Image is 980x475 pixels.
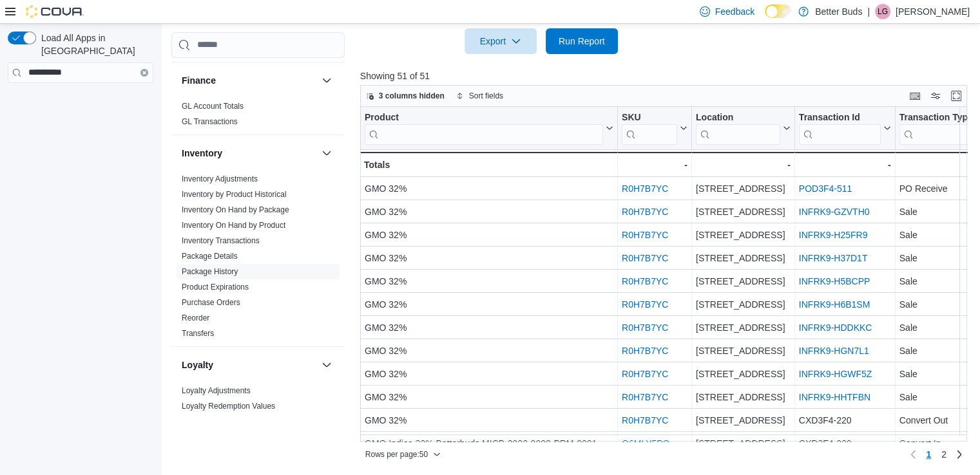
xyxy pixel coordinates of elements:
[559,35,605,48] span: Run Report
[715,5,754,18] span: Feedback
[364,157,613,172] div: Totals
[696,250,791,266] div: [STREET_ADDRESS]
[696,111,780,144] div: Location
[182,190,287,199] a: Inventory by Product Historical
[465,28,537,54] button: Export
[365,297,613,312] div: GMO 32%
[182,252,238,261] a: Package Details
[182,267,238,276] a: Package History
[941,448,946,461] span: 2
[696,274,791,289] div: [STREET_ADDRESS]
[182,266,238,277] span: Package History
[622,299,668,310] a: R0H7B7YC
[182,236,260,245] a: Inventory Transactions
[799,346,869,356] a: INFRK9-HGN7L1
[365,274,613,289] div: GMO 32%
[799,111,881,144] div: Transaction Id URL
[696,297,791,312] div: [STREET_ADDRESS]
[799,413,891,428] div: CXD3F4-220
[365,111,613,144] button: Product
[696,413,791,428] div: [STREET_ADDRESS]
[696,181,791,196] div: [STREET_ADDRESS]
[696,204,791,219] div: [STREET_ADDRESS]
[622,415,668,425] a: R0H7B7YC
[799,111,891,144] button: Transaction Id
[182,74,216,87] h3: Finance
[469,91,503,101] span: Sort fields
[799,436,891,451] div: CXD3F4-220
[799,369,872,379] a: INFRK9-HGWF5Z
[182,117,238,126] a: GL Transactions
[765,5,792,18] input: Dark Mode
[815,4,862,19] p: Better Buds
[360,447,446,462] button: Rows per page:50
[696,320,791,335] div: [STREET_ADDRESS]
[182,74,316,87] button: Finance
[182,147,222,160] h3: Inventory
[365,250,613,266] div: GMO 32%
[622,111,677,144] div: SKU URL
[365,413,613,428] div: GMO 32%
[799,253,868,263] a: INFRK9-H37D1T
[365,320,613,335] div: GMO 32%
[546,28,618,54] button: Run Report
[182,328,214,339] span: Transfers
[926,448,931,461] span: 1
[899,111,979,144] div: Transaction Type
[622,346,668,356] a: R0H7B7YC
[182,251,238,261] span: Package Details
[319,73,334,88] button: Finance
[905,444,967,465] nav: Pagination for preceding grid
[365,111,603,144] div: Product
[905,447,921,462] button: Previous page
[696,157,791,172] div: -
[140,69,148,77] button: Clear input
[182,313,209,322] a: Reorder
[936,444,952,465] a: Page 2 of 2
[365,227,613,243] div: GMO 32%
[799,276,870,286] a: INFRK9-H5BCPP
[171,98,345,135] div: Finance
[622,438,669,449] a: Q6MLY5PQ
[8,86,153,116] nav: Complex example
[182,101,244,111] span: GL Account Totals
[319,357,334,373] button: Loyalty
[36,32,153,57] span: Load All Apps in [GEOGRAPHIC_DATA]
[182,386,251,395] a: Loyalty Adjustments
[799,299,870,310] a: INFRK9-H6B1SM
[696,436,791,451] div: [STREET_ADDRESS]
[799,111,881,124] div: Transaction Id
[928,88,943,104] button: Display options
[182,282,249,292] span: Product Expirations
[799,322,872,333] a: INFRK9-HDDKKC
[696,227,791,243] div: [STREET_ADDRESS]
[696,343,791,359] div: [STREET_ADDRESS]
[182,221,285,230] a: Inventory On Hand by Product
[182,283,249,292] a: Product Expirations
[622,392,668,402] a: R0H7B7YC
[799,230,868,240] a: INFRK9-H25FR9
[182,174,258,184] span: Inventory Adjustments
[182,205,289,214] a: Inventory On Hand by Package
[921,444,936,465] button: Page 1 of 2
[799,392,870,402] a: INFRK9-HHTFBN
[182,220,285,230] span: Inventory On Hand by Product
[696,366,791,382] div: [STREET_ADDRESS]
[182,174,258,183] a: Inventory Adjustments
[622,322,668,333] a: R0H7B7YC
[182,401,275,411] span: Loyalty Redemption Values
[171,383,345,419] div: Loyalty
[696,111,780,124] div: Location
[696,111,791,144] button: Location
[948,88,964,104] button: Enter fullscreen
[182,116,238,127] span: GL Transactions
[696,389,791,405] div: [STREET_ADDRESS]
[365,181,613,196] div: GMO 32%
[896,4,970,19] p: [PERSON_NAME]
[182,329,214,338] a: Transfers
[182,189,287,200] span: Inventory by Product Historical
[365,366,613,382] div: GMO 32%
[361,88,450,104] button: 3 columns hidden
[182,147,316,160] button: Inventory
[365,389,613,405] div: GMO 32%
